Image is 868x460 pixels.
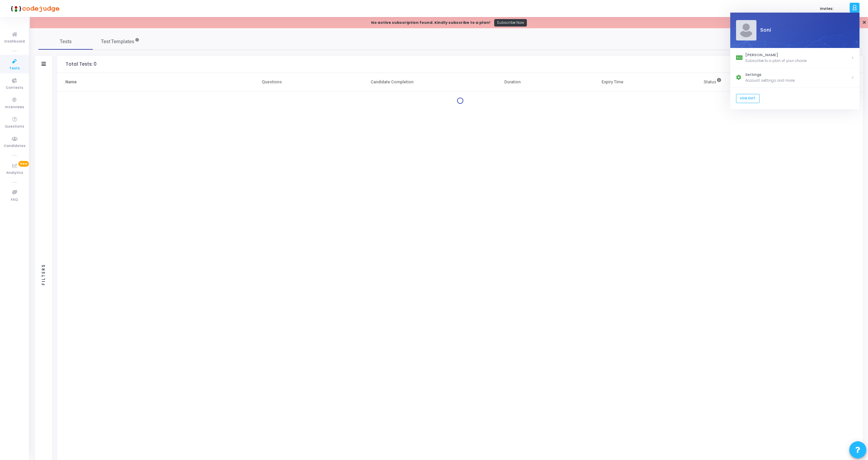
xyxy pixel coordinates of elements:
[57,73,222,92] th: Name
[9,2,60,15] img: logo
[101,38,134,45] span: Test Templates
[730,48,859,68] a: [PERSON_NAME]Subscribe to a plan of your choice
[4,143,26,149] span: Candidates
[745,52,851,58] div: [PERSON_NAME]
[9,66,20,71] span: Tests
[11,197,18,203] span: FAQ
[462,73,562,92] th: Duration
[222,73,322,92] th: Questions
[745,58,851,64] div: Subscribe to a plan of your choice
[820,6,834,12] label: Invites:
[371,20,490,26] div: No active subscription found. Kindly subscribe to a plan!
[6,85,23,91] span: Contests
[5,124,24,130] span: Questions
[18,161,29,167] span: New
[66,62,97,67] div: Total Tests: 0
[736,94,759,103] a: Log Out
[40,237,47,312] div: Filters
[756,27,854,34] div: Soni
[5,104,24,110] span: Interviews
[663,73,763,92] th: Status
[322,73,462,92] th: Candidate Completion
[745,72,851,78] div: Settings
[862,19,866,26] a: ✕
[494,19,527,27] a: Subscribe Now
[4,39,25,45] span: Dashboard
[736,20,756,40] img: Profile Picture
[730,68,859,87] a: SettingsAccount settings and more
[745,78,851,83] div: Account settings and more
[563,73,663,92] th: Expiry Time
[6,170,23,176] span: Analytics
[60,38,72,45] span: Tests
